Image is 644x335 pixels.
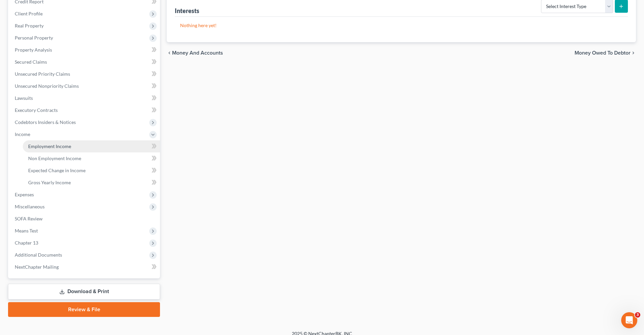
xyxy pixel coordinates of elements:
span: Lawsuits [15,95,33,101]
a: Executory Contracts [9,104,160,116]
span: SOFA Review [15,216,43,221]
span: Secured Claims [15,59,47,65]
span: NextChapter Mailing [15,264,59,270]
span: Personal Property [15,35,53,41]
a: Employment Income [23,140,160,152]
span: Non Employment Income [28,155,81,161]
span: Money Owed to Debtor [575,50,631,56]
span: Expected Change in Income [28,167,86,173]
span: Means Test [15,228,38,233]
span: Executory Contracts [15,107,58,113]
div: Interests [175,7,199,15]
span: Money and Accounts [172,50,223,56]
a: SOFA Review [9,213,160,225]
a: Expected Change in Income [23,164,160,177]
button: Money Owed to Debtor chevron_right [575,50,636,56]
a: Download & Print [8,284,160,299]
i: chevron_right [631,50,636,56]
span: Miscellaneous [15,204,45,209]
i: chevron_left [167,50,172,56]
iframe: Intercom live chat [621,312,637,328]
span: Chapter 13 [15,240,38,246]
a: Unsecured Nonpriority Claims [9,80,160,92]
span: Unsecured Nonpriority Claims [15,83,79,89]
a: Secured Claims [9,56,160,68]
span: Expenses [15,192,34,197]
button: chevron_left Money and Accounts [167,50,223,56]
a: Unsecured Priority Claims [9,68,160,80]
span: Client Profile [15,11,43,16]
span: Real Property [15,23,44,28]
p: Nothing here yet! [180,22,623,29]
span: 3 [635,312,640,318]
span: Gross Yearly Income [28,180,71,185]
span: Unsecured Priority Claims [15,71,70,77]
span: Codebtors Insiders & Notices [15,119,76,125]
a: Lawsuits [9,92,160,104]
a: Review & File [8,302,160,317]
span: Income [15,131,30,137]
a: Property Analysis [9,44,160,56]
span: Employment Income [28,143,71,149]
span: Property Analysis [15,47,52,53]
span: Additional Documents [15,252,62,258]
a: Non Employment Income [23,152,160,164]
a: Gross Yearly Income [23,177,160,189]
a: NextChapter Mailing [9,261,160,273]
